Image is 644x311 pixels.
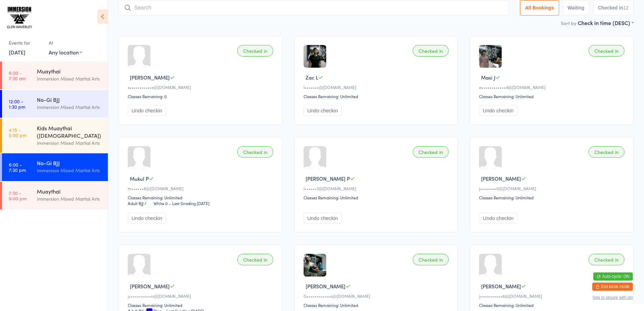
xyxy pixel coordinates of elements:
[37,96,102,103] div: No-Gi BJJ
[9,37,42,48] div: Events for
[304,302,451,308] div: Classes Remaining: Unlimited
[2,153,108,181] a: 6:00 -7:30 pmNo-Gi BJJImmersion Mixed Martial Arts
[237,146,273,158] div: Checked in
[304,293,451,299] div: G••••••••••••s@[DOMAIN_NAME]
[9,98,25,109] time: 12:00 - 1:30 pm
[479,213,517,223] button: Undo checkin
[237,254,273,265] div: Checked in
[578,19,634,26] div: Check in time (DESC)
[413,45,449,57] div: Checked in
[144,200,210,206] span: / White 0 – Last Grading [DATE]
[37,166,102,174] div: Immersion Mixed Martial Arts
[37,124,102,139] div: Kids Muaythai ([DEMOGRAPHIC_DATA])
[9,70,26,81] time: 6:00 - 7:30 am
[479,93,626,99] div: Classes Remaining: Unlimited
[9,162,26,173] time: 6:00 - 7:30 pm
[2,118,108,153] a: 4:15 -5:00 pmKids Muaythai ([DEMOGRAPHIC_DATA])Immersion Mixed Martial Arts
[481,175,521,182] span: [PERSON_NAME]
[128,93,275,99] div: Classes Remaining: 0
[413,146,449,158] div: Checked in
[128,200,143,206] div: Adult BJJ
[589,45,624,57] div: Checked in
[589,254,624,265] div: Checked in
[304,254,326,276] img: image1741689430.png
[237,45,273,57] div: Checked in
[479,105,517,116] button: Undo checkin
[128,105,166,116] button: Undo checkin
[130,175,149,182] span: Mukul P
[592,283,633,291] button: Exit kiosk mode
[2,90,108,118] a: 12:00 -1:30 pmNo-Gi BJJImmersion Mixed Martial Arts
[49,48,82,56] div: Any location
[49,37,82,48] div: At
[479,293,626,299] div: j•••••••••••6@[DOMAIN_NAME]
[623,5,628,10] div: 12
[128,84,275,90] div: s•••••••••••s@[DOMAIN_NAME]
[37,75,102,83] div: Immersion Mixed Martial Arts
[304,185,451,191] div: l••••••3@[DOMAIN_NAME]
[306,74,318,81] span: Zac L
[413,254,449,265] div: Checked in
[481,283,521,290] span: [PERSON_NAME]
[9,127,27,138] time: 4:15 - 5:00 pm
[479,185,626,191] div: j••••••••0@[DOMAIN_NAME]
[479,84,626,90] div: a••••••••••••d@[DOMAIN_NAME]
[304,105,342,116] button: Undo checkin
[37,139,102,147] div: Immersion Mixed Martial Arts
[479,195,626,200] div: Classes Remaining: Unlimited
[304,213,342,223] button: Undo checkin
[37,187,102,195] div: Muaythai
[304,195,451,200] div: Classes Remaining: Unlimited
[479,302,626,308] div: Classes Remaining: Unlimited
[2,62,108,89] a: 6:00 -7:30 amMuaythaiImmersion Mixed Martial Arts
[9,48,25,56] a: [DATE]
[306,175,350,182] span: [PERSON_NAME] P
[2,182,108,209] a: 7:30 -9:00 pmMuaythaiImmersion Mixed Martial Arts
[128,213,166,223] button: Undo checkin
[306,283,345,290] span: [PERSON_NAME]
[304,84,451,90] div: l••••••c@[DOMAIN_NAME]
[128,185,275,191] div: m••••••8@[DOMAIN_NAME]
[481,74,495,81] span: Masi J
[37,195,102,203] div: Immersion Mixed Martial Arts
[589,146,624,158] div: Checked in
[37,159,102,166] div: No-Gi BJJ
[304,45,326,68] img: image1730198375.png
[7,5,32,30] img: Immersion MMA Glen Waverley
[130,283,170,290] span: [PERSON_NAME]
[37,67,102,75] div: Muaythai
[128,195,275,200] div: Classes Remaining: Unlimited
[37,103,102,111] div: Immersion Mixed Martial Arts
[593,272,633,281] button: Auto-cycle: ON
[9,190,27,201] time: 7:30 - 9:00 pm
[304,93,451,99] div: Classes Remaining: Unlimited
[128,293,275,299] div: j•••••••••••n@[DOMAIN_NAME]
[593,295,633,300] button: how to secure with pin
[561,20,576,26] label: Sort by
[479,45,502,68] img: image1715387097.png
[128,302,275,308] div: Classes Remaining: Unlimited
[130,74,170,81] span: [PERSON_NAME]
